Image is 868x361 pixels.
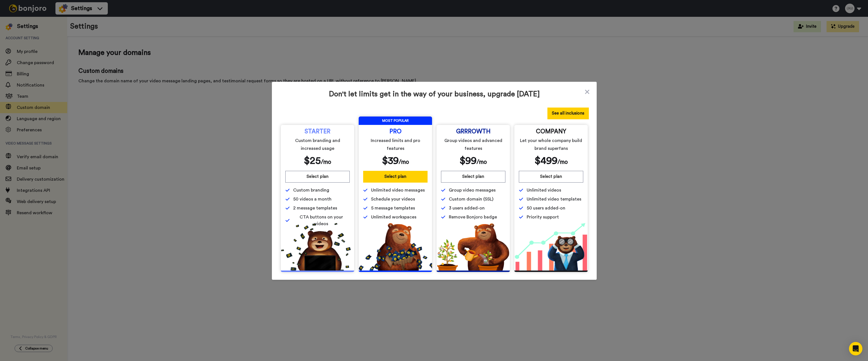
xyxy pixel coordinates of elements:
[449,196,493,202] span: Custom domain (SSL)
[441,171,505,183] button: Select plan
[477,159,487,165] span: /mo
[514,223,588,271] img: baac238c4e1197dfdb093d3ea7416ec4.png
[547,108,589,119] button: See all inclusions
[557,159,568,165] span: /mo
[519,171,583,183] button: Select plan
[304,156,321,166] span: $ 25
[293,205,337,211] span: 2 message templates
[527,196,581,202] span: Unlimited video templates
[437,223,510,271] img: edd2fd70e3428fe950fd299a7ba1283f.png
[389,129,402,134] span: PRO
[293,214,350,227] span: CTA buttons on your videos
[371,187,425,194] span: Unlimited video messages
[293,187,329,194] span: Custom branding
[285,171,350,183] button: Select plan
[280,90,589,99] span: Don't let limits get in the way of your business, upgrade [DATE]
[535,156,557,166] span: $ 499
[363,171,428,183] button: Select plan
[371,214,416,220] span: Unlimited workspaces
[359,117,432,125] span: MOST POPULAR
[382,156,399,166] span: $ 39
[293,196,332,202] span: 50 videos a month
[399,159,409,165] span: /mo
[849,342,862,355] div: Open Intercom Messenger
[281,223,354,271] img: 5112517b2a94bd7fef09f8ca13467cef.png
[520,137,582,152] span: Let your whole company build brand superfans
[536,129,566,134] span: COMPANY
[456,129,491,134] span: GRRROWTH
[321,159,331,165] span: /mo
[371,196,415,202] span: Schedule your videos
[449,214,497,220] span: Remove Bonjoro badge
[286,137,349,152] span: Custom branding and increased usage
[364,137,427,152] span: Increased limits and pro features
[527,187,561,194] span: Unlimited videos
[305,129,330,134] span: STARTER
[459,156,477,166] span: $ 99
[442,137,505,152] span: Group videos and advanced features
[449,187,496,194] span: Group video messages
[527,205,565,211] span: 50 users added-on
[449,205,485,211] span: 3 users added-on
[359,223,432,271] img: b5b10b7112978f982230d1107d8aada4.png
[527,214,559,220] span: Priority support
[371,205,415,211] span: 5 message templates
